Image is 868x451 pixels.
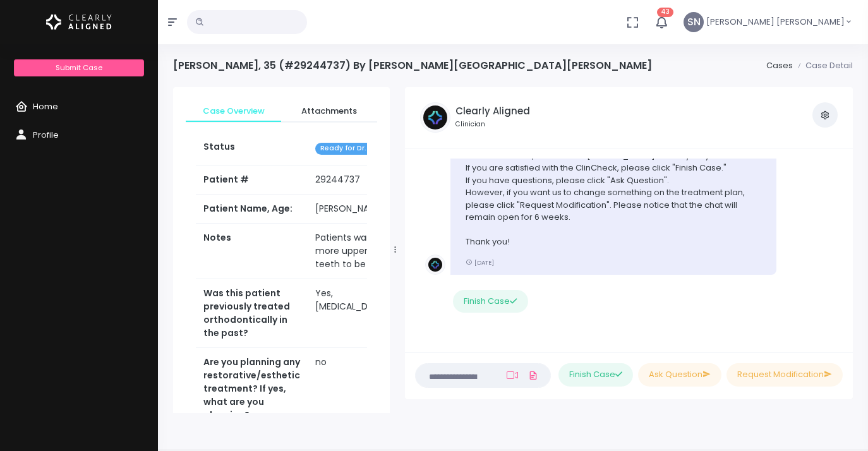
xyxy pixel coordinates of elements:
[453,290,527,313] button: Finish Case
[308,279,411,348] td: Yes, [MEDICAL_DATA]
[684,12,704,32] span: SN
[504,370,521,380] a: Add Loom Video
[455,119,530,129] small: Clinician
[196,195,308,224] th: Patient Name, Age:
[726,363,843,387] button: Request Modification
[466,258,494,267] small: [DATE]
[558,363,633,387] button: Finish Case
[308,195,411,224] td: [PERSON_NAME], 35
[657,8,673,17] span: 43
[196,165,308,195] th: Patient #
[196,279,308,348] th: Was this patient previously treated orthodontically in the past?
[308,165,411,195] td: 29244737
[33,129,59,141] span: Profile
[291,105,366,117] span: Attachments
[526,364,541,387] a: Add Files
[173,87,390,413] div: scrollable content
[308,348,411,430] td: no
[14,59,143,76] a: Submit Case
[766,59,793,71] a: Cases
[638,363,721,387] button: Ask Question
[466,150,761,248] p: Hi Dr. , the case for [PERSON_NAME] is ready for your review. If you are satisfied with the ClinC...
[315,143,398,155] span: Ready for Dr. Review
[196,224,308,279] th: Notes
[173,59,652,71] h4: [PERSON_NAME], 35 (#29244737) By [PERSON_NAME][GEOGRAPHIC_DATA][PERSON_NAME]
[196,133,308,165] th: Status
[33,100,58,112] span: Home
[196,105,271,117] span: Case Overview
[415,159,843,341] div: scrollable content
[455,105,530,117] h5: Clearly Aligned
[706,16,845,28] span: [PERSON_NAME] [PERSON_NAME]
[793,59,853,72] li: Case Detail
[308,224,411,279] td: Patients wants more upper front teeth to be aligned
[196,348,308,430] th: Are you planning any restorative/esthetic treatment? If yes, what are you planning?
[46,9,112,35] img: Logo Horizontal
[56,63,102,73] span: Submit Case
